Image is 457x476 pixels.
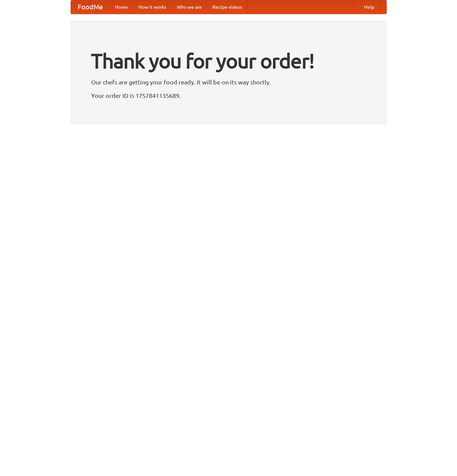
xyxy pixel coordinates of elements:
a: Home [110,0,133,14]
a: Help [359,0,380,14]
p: Your order ID is 1757841135689. [91,90,366,101]
p: Our chefs are getting your food ready. It will be on its way shortly. [91,77,366,87]
h1: Thank you for your order! [91,45,366,77]
a: Who we are [172,0,207,14]
a: How it works [133,0,172,14]
a: Recipe videos [207,0,247,14]
a: FoodMe [71,0,110,14]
